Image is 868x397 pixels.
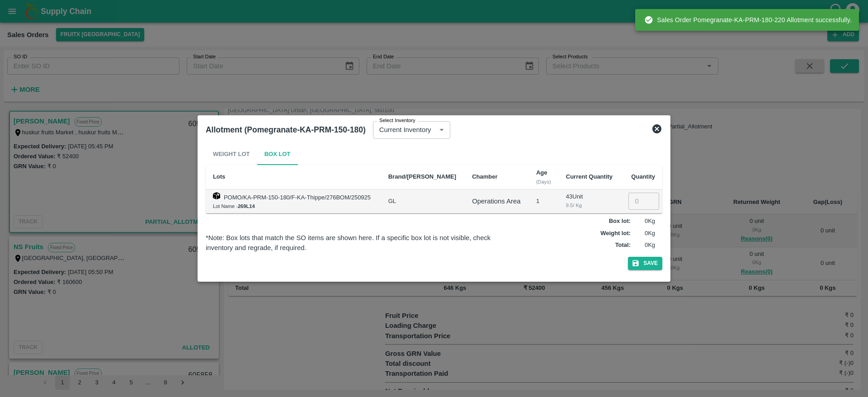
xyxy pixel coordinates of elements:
b: Quantity [631,173,655,180]
div: Sales Order Pomegranate-KA-PRM-180-220 Allotment successfully. [644,12,852,28]
div: Operations Area [472,196,522,206]
button: Box Lot [257,143,298,165]
b: Lots [213,173,225,180]
p: 0 Kg [632,229,655,238]
div: Lot Name - [213,202,374,210]
b: Age [536,169,547,176]
p: 0 Kg [632,241,655,250]
td: 1 [529,189,559,213]
div: 9.5 / Kg [566,201,614,209]
p: Current Inventory [379,125,431,135]
td: POMO/KA-PRM-150-180/F-KA-Thippe/276BOM/250925 [206,189,381,213]
label: Select Inventory [379,117,415,124]
label: Box lot : [609,217,631,226]
b: Current Quantity [566,173,613,180]
td: 43 Unit [559,189,621,213]
label: Weight lot : [600,229,631,238]
b: Brand/[PERSON_NAME] [388,173,456,180]
b: Chamber [472,173,497,180]
label: Total : [615,241,631,250]
b: Allotment (Pomegranate-KA-PRM-150-180) [206,125,366,134]
img: box [213,192,220,199]
input: 0 [628,193,659,210]
button: Save [628,257,662,270]
td: GL [381,189,465,213]
div: *Note: Box lots that match the SO items are shown here. If a specific box lot is not visible, che... [206,233,510,253]
div: (Days) [536,178,552,186]
p: 0 Kg [632,217,655,226]
b: 269L14 [238,203,255,209]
